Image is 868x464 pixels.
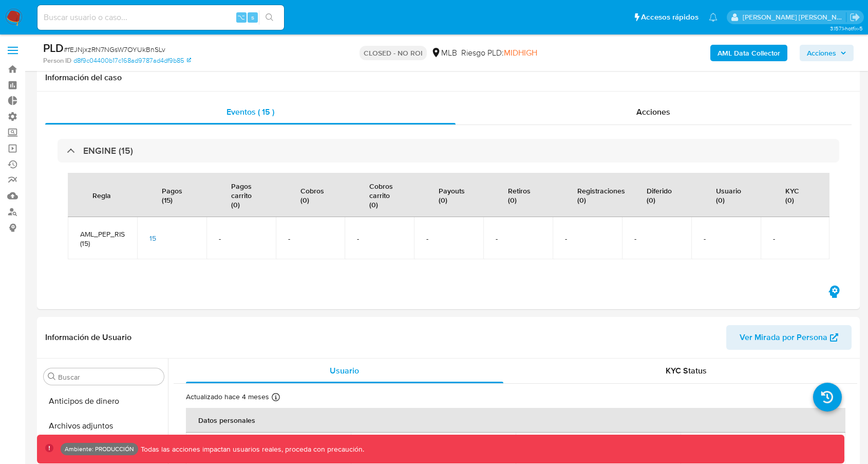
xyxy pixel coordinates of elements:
[360,46,427,60] p: CLOSED - NO ROI
[58,139,839,163] div: ENGINE (15)
[800,45,854,61] button: Acciones
[64,44,165,55] span: # fEJNjxzRN7NGsW7OYUkBnSLv
[565,178,637,212] div: Registraciones (0)
[461,47,537,59] span: Riesgo PLD:
[80,229,125,248] span: AML_PEP_RISK_CHECKOUT_DATA (15)
[704,178,753,212] div: Usuario (0)
[40,389,168,414] button: Anticipos de dinero
[186,408,845,433] th: Datos personales
[219,234,263,243] span: -
[219,173,264,217] div: Pagos carrito (0)
[709,13,718,22] a: Notificaciones
[357,173,405,217] div: Cobros carrito (0)
[259,10,280,25] button: search-icon
[43,56,71,65] b: Person ID
[186,392,269,402] p: Actualizado hace 4 meses
[45,73,852,83] h1: Información del caso
[496,234,540,243] span: -
[431,47,457,59] div: MLB
[850,12,860,23] a: Salir
[740,325,827,350] span: Ver Mirada por Persona
[726,325,852,350] button: Ver Mirada por Persona
[149,233,156,243] span: 15
[357,234,402,243] span: -
[666,365,707,377] span: KYC Status
[83,145,133,156] h3: ENGINE (15)
[80,183,123,207] div: Regla
[773,234,818,243] span: -
[743,12,846,22] p: esteban.salas@mercadolibre.com.co
[40,414,168,438] button: Archivos adjuntos
[65,447,134,451] p: Ambiente: PRODUCCIÓN
[634,178,684,212] div: Diferido (0)
[45,332,131,343] h1: Información de Usuario
[710,45,787,61] button: AML Data Collector
[773,178,818,212] div: KYC (0)
[251,12,254,22] span: s
[636,106,670,118] span: Acciones
[43,40,64,56] b: PLD
[288,234,333,243] span: -
[149,178,195,212] div: Pagos (15)
[73,56,191,65] a: d8f9c04400b17c168ad9787ad4df9b85
[330,365,359,377] span: Usuario
[496,178,543,212] div: Retiros (0)
[237,12,245,22] span: ⌥
[227,106,274,118] span: Eventos ( 15 )
[718,45,780,61] b: AML Data Collector
[641,12,699,23] span: Accesos rápidos
[37,11,284,24] input: Buscar usuario o caso...
[426,178,477,212] div: Payouts (0)
[504,47,537,59] span: MIDHIGH
[58,372,160,382] input: Buscar
[807,45,836,61] span: Acciones
[426,234,471,243] span: -
[565,234,610,243] span: -
[138,444,364,454] p: Todas las acciones impactan usuarios reales, proceda con precaución.
[634,234,679,243] span: -
[48,372,56,381] button: Buscar
[288,178,336,212] div: Cobros (0)
[704,234,748,243] span: -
